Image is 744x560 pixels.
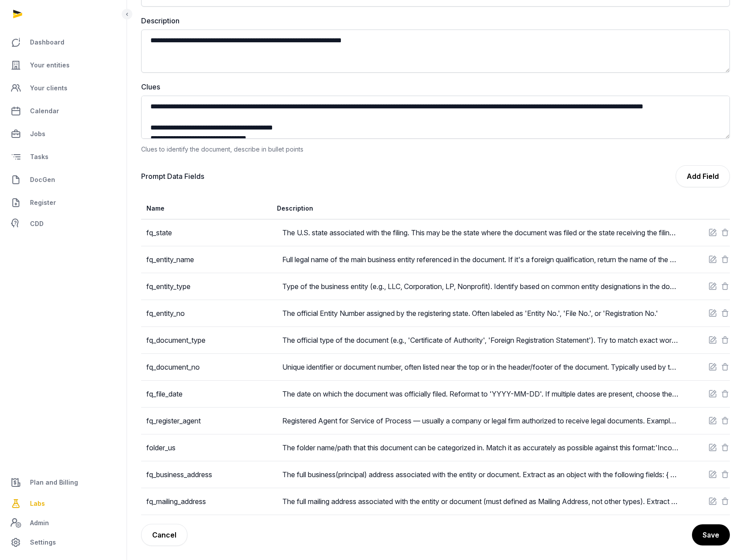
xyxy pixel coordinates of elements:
button: Save [692,524,730,545]
td: fq_entity_type [141,273,277,300]
td: fq_mailing_address [141,488,277,515]
div: Clues to identify the document, describe in bullet points [141,144,730,155]
td: The official type of the document (e.g., 'Certificate of Authority', 'Foreign Registration Statem... [277,327,679,354]
a: CDD [7,215,120,233]
a: Calendar [7,100,120,122]
a: Jobs [7,123,120,145]
a: Settings [7,532,120,553]
a: Cancel [141,524,187,546]
label: Clues [141,82,730,92]
a: Your entities [7,55,120,76]
label: Description [141,15,730,26]
span: Settings [30,537,56,548]
td: Unique identifier or document number, often listed near the top or in the header/footer of the do... [277,354,679,381]
span: Labs [30,498,45,509]
td: folder_us [141,434,277,461]
td: The full mailing address associated with the entity or document (must defined as Mailing Address,... [277,488,679,515]
th: Description [277,198,679,219]
span: Calendar [30,106,59,116]
span: Plan and Billing [30,477,78,488]
td: The official Entity Number assigned by the registering state. Often labeled as 'Entity No.', 'Fil... [277,300,679,327]
a: Register [7,192,120,213]
span: CDD [30,219,44,229]
td: The U.S. state associated with the filing. This may be the state where the document was filed or ... [277,219,679,246]
td: Registered Agent for Service of Process — usually a company or legal firm authorized to receive l... [277,408,679,434]
td: fq_register_agent [141,408,277,434]
td: fq_entity_no [141,300,277,327]
a: Tasks [7,146,120,167]
a: Plan and Billing [7,472,120,493]
span: Jobs [30,129,45,139]
td: fq_file_date [141,381,277,408]
td: fq_document_no [141,354,277,381]
span: Register [30,197,56,208]
a: Your clients [7,78,120,99]
td: fq_document_type [141,327,277,354]
td: fq_state [141,219,277,246]
td: The full business(principal) address associated with the entity or document. Extract as an object... [277,461,679,488]
a: Dashboard [7,32,120,53]
label: Prompt Data Fields [141,171,204,182]
a: Labs [7,493,120,514]
span: Tasks [30,152,49,162]
span: Your entities [30,60,70,70]
td: fq_entity_name [141,246,277,273]
span: Your clients [30,83,67,93]
td: Full legal name of the main business entity referenced in the document. If it's a foreign qualifi... [277,246,679,273]
td: The date on which the document was officially filed. Reformat to 'YYYY-MM-DD'. If multiple dates ... [277,381,679,408]
td: Type of the business entity (e.g., LLC, Corporation, LP, Nonprofit). Identify based on common ent... [277,273,679,300]
span: Dashboard [30,37,64,48]
a: Admin [7,514,120,532]
td: The folder name/path that this document can be categorized in. Match it as accurately as possible... [277,434,679,461]
span: DocGen [30,174,55,185]
th: Name [141,198,277,219]
span: Admin [30,518,49,528]
td: fq_business_address [141,461,277,488]
a: DocGen [7,169,120,190]
a: Add Field [676,165,730,187]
